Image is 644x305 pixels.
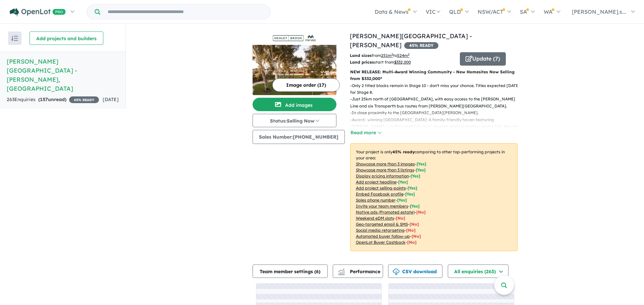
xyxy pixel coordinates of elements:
span: [ Yes ] [410,204,420,209]
sup: 2 [391,53,393,56]
a: Henley Brook Estate - Henley Brook LogoHenley Brook Estate - Henley Brook [253,31,336,95]
span: Performance [339,269,380,275]
u: OpenLot Buyer Cashback [356,240,406,245]
u: Native ads (Promoted estate) [356,210,415,215]
span: [No] [416,210,426,215]
button: Update (7) [460,52,506,66]
span: [ Yes ] [408,185,417,190]
u: Automated buyer follow-up [356,234,410,239]
img: line-chart.svg [338,269,344,272]
u: Sales phone number [356,198,395,203]
button: Status:Selling Now [253,114,336,127]
span: [ Yes ] [397,198,407,203]
span: to [393,53,410,58]
p: - In close proximity to the [GEOGRAPHIC_DATA][PERSON_NAME]. [350,109,523,116]
span: [No] [406,228,416,233]
u: Invite your team members [356,204,408,209]
button: Performance [333,264,383,278]
b: Land sizes [350,53,372,58]
u: Embed Facebook profile [356,192,404,197]
img: sort.svg [11,36,18,41]
span: [No] [410,222,419,227]
img: Henley Brook Estate - Henley Brook Logo [255,34,334,42]
u: $ 332,000 [394,60,411,65]
button: CSV download [388,264,442,278]
span: [DATE] [103,96,119,102]
div: 263 Enquir ies [7,96,99,104]
sup: 2 [408,53,410,56]
p: Your project is only comparing to other top-performing projects in your area: - - - - - - - - - -... [350,143,518,251]
b: 45 % ready [392,149,415,154]
u: Display pricing information [356,173,409,178]
span: [ Yes ] [405,192,415,197]
button: Team member settings (6) [253,264,328,278]
b: Land prices [350,60,374,65]
img: bar-chart.svg [338,271,345,275]
a: [PERSON_NAME][GEOGRAPHIC_DATA] - [PERSON_NAME] [350,32,472,49]
button: Image order (17) [272,78,340,92]
u: Add project selling-points [356,185,406,190]
button: All enquiries (263) [448,264,508,278]
u: Add project headline [356,179,396,184]
img: Openlot PRO Logo White [10,8,66,16]
span: [PERSON_NAME].s... [572,8,626,15]
u: Geo-targeted email & SMS [356,222,408,227]
u: Weekend eDM slots [356,216,394,221]
span: 45 % READY [404,42,438,49]
img: download icon [393,269,399,275]
img: Henley Brook Estate - Henley Brook [253,45,336,95]
span: [ Yes ] [416,167,426,172]
p: - Just 25km north of [GEOGRAPHIC_DATA], with easy access to the [PERSON_NAME] Line and six Transp... [350,96,523,109]
span: [No] [396,216,405,221]
u: Social media retargeting [356,228,405,233]
span: [ Yes ] [398,179,408,184]
button: Add projects and builders [30,31,103,45]
u: 251 m [381,53,393,58]
span: [No] [407,240,417,245]
button: Read more [350,129,382,137]
p: NEW RELEASE: Multi-Award Winning Community - New Homesites Now Selling from $332,000* [350,69,518,82]
h5: [PERSON_NAME][GEOGRAPHIC_DATA] - [PERSON_NAME] , [GEOGRAPHIC_DATA] [7,57,119,93]
u: 524 m [397,53,410,58]
p: from [350,52,455,59]
input: Try estate name, suburb, builder or developer [102,5,269,19]
span: 45 % READY [69,96,99,103]
span: [ Yes ] [411,173,420,178]
span: 6 [316,269,319,275]
button: Add images [253,98,336,111]
span: 157 [40,96,48,102]
span: [ Yes ] [417,161,426,166]
u: Showcase more than 3 listings [356,167,414,172]
p: - Only 2 titled blocks remain in Stage 10 - don't miss your chance. Titles expected [DATE] for St... [350,82,523,96]
button: Sales Number:[PHONE_NUMBER] [253,130,345,144]
u: Showcase more than 3 images [356,161,415,166]
p: - Award- winning [GEOGRAPHIC_DATA]: A family-friendly haven featuring [PERSON_NAME], a half baske... [350,117,523,137]
p: start from [350,59,455,66]
span: [No] [412,234,421,239]
strong: ( unread) [38,96,66,102]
